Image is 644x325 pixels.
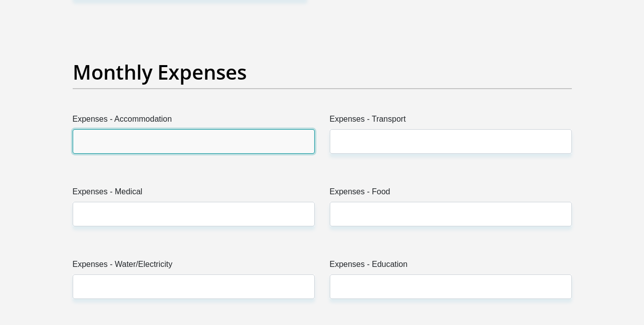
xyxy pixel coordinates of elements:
[73,186,315,202] label: Expenses - Medical
[330,186,572,202] label: Expenses - Food
[330,113,572,129] label: Expenses - Transport
[73,274,315,299] input: Expenses - Water/Electricity
[73,202,315,226] input: Expenses - Medical
[330,129,572,154] input: Expenses - Transport
[73,113,315,129] label: Expenses - Accommodation
[330,202,572,226] input: Expenses - Food
[73,60,572,84] h2: Monthly Expenses
[330,258,572,274] label: Expenses - Education
[73,129,315,154] input: Expenses - Accommodation
[73,258,315,274] label: Expenses - Water/Electricity
[330,274,572,299] input: Expenses - Education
